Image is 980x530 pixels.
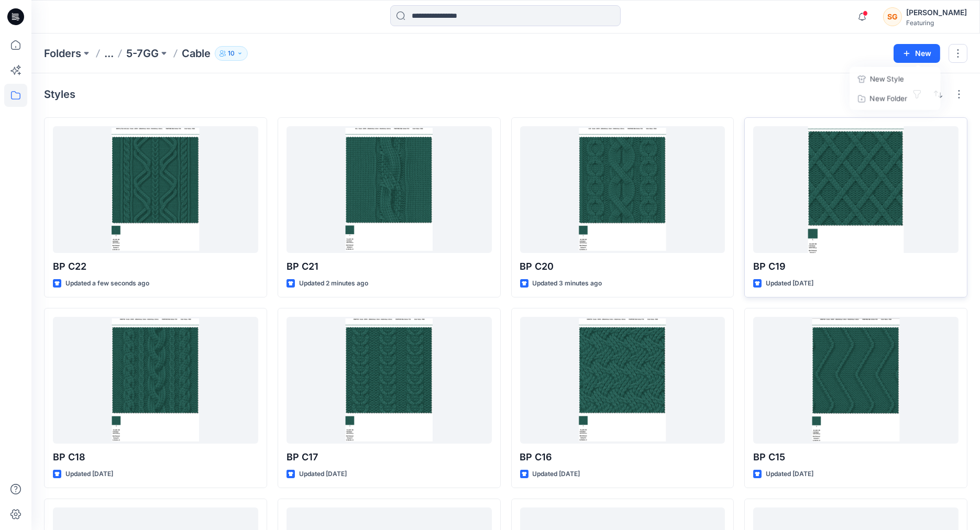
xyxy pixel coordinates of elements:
div: [PERSON_NAME] [906,6,967,19]
a: 5-7GG [126,46,159,61]
a: BP C20 [520,126,725,253]
a: Folders [44,46,81,61]
p: BP C17 [287,450,492,465]
p: BP C19 [753,259,959,274]
p: BP C18 [53,450,258,465]
p: New Style [870,73,904,85]
p: Updated a few seconds ago [65,278,149,289]
div: Featuring [906,19,967,27]
h4: Styles [44,88,75,101]
button: 10 [215,46,248,61]
a: BP C22 [53,126,258,253]
button: New [894,44,940,63]
p: BP C21 [287,259,492,274]
p: BP C22 [53,259,258,274]
p: BP C20 [520,259,725,274]
div: SG [883,7,902,26]
p: Updated 3 minutes ago [533,278,602,289]
p: Updated [DATE] [766,469,813,480]
a: BP C16 [520,317,725,444]
p: BP C16 [520,450,725,465]
a: BP C21 [287,126,492,253]
a: New Style [852,69,939,90]
a: BP C17 [287,317,492,444]
button: ... [104,46,114,61]
p: BP C15 [753,450,959,465]
p: 10 [228,48,235,59]
a: BP C18 [53,317,258,444]
p: Updated [DATE] [533,469,580,480]
p: New Folder [870,93,907,104]
p: Updated [DATE] [766,278,813,289]
p: Updated [DATE] [65,469,113,480]
p: Cable [182,46,211,61]
p: Updated [DATE] [299,469,347,480]
a: BP C19 [753,126,959,253]
a: BP C15 [753,317,959,444]
p: Updated 2 minutes ago [299,278,368,289]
